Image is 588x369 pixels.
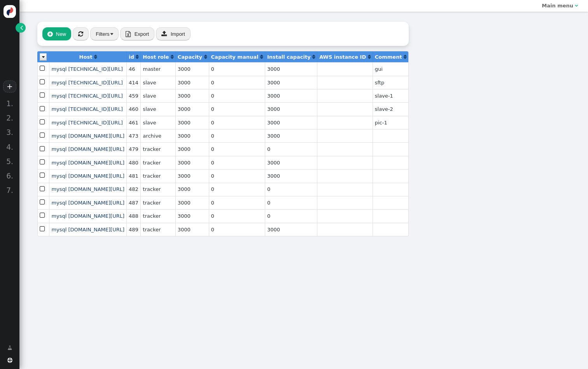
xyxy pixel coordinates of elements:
td: tracker [140,223,175,236]
td: 3000 [175,156,209,169]
td: 0 [209,156,265,169]
td: gui [373,62,408,75]
a: mysql [TECHNICAL_ID][URL] [51,66,122,72]
a:  [2,341,17,355]
a:  [312,54,315,60]
span:  [40,157,46,167]
td: 46 [126,62,140,75]
a: mysql [DOMAIN_NAME][URL] [51,200,124,206]
span: mysql [DOMAIN_NAME][URL] [51,133,124,139]
td: 0 [265,209,317,222]
td: 0 [209,209,265,222]
td: master [140,62,175,75]
td: 479 [126,142,140,156]
td: 3000 [265,116,317,129]
td: 481 [126,169,140,182]
span: mysql [TECHNICAL_ID][URL] [51,120,122,126]
a: mysql [DOMAIN_NAME][URL] [51,213,124,219]
td: 3000 [175,89,209,102]
b: Host [79,54,93,60]
td: 3000 [265,223,317,236]
a: mysql [DOMAIN_NAME][URL] [51,173,124,179]
td: 487 [126,196,140,209]
span:  [575,3,578,8]
span:  [161,31,167,37]
td: 3000 [265,169,317,182]
td: 3000 [265,76,317,89]
span: Click to sort [368,54,371,59]
img: trigger_black.png [110,33,113,35]
span:  [7,344,12,352]
td: slave-2 [373,102,408,115]
td: slave [140,76,175,89]
td: 0 [209,183,265,196]
a: mysql [TECHNICAL_ID][URL] [51,93,122,99]
td: slave [140,89,175,102]
td: pic-1 [373,116,408,129]
span: mysql [DOMAIN_NAME][URL] [51,160,124,166]
td: 473 [126,129,140,142]
a: mysql [DOMAIN_NAME][URL] [51,186,124,192]
b: AWS instance ID [319,54,366,60]
td: 489 [126,223,140,236]
td: 3000 [175,196,209,209]
td: 3000 [265,89,317,102]
a: mysql [TECHNICAL_ID][URL] [51,80,122,86]
td: 0 [265,142,317,156]
span:  [126,31,131,37]
a:  [204,54,207,60]
span:  [40,64,46,73]
td: 0 [209,116,265,129]
button:  [73,27,89,40]
span:  [40,171,46,180]
td: 0 [209,102,265,115]
b: id [129,54,134,60]
span:  [40,224,46,234]
td: 3000 [175,223,209,236]
img: logo-icon.svg [3,5,16,18]
td: 3000 [175,142,209,156]
span: mysql [DOMAIN_NAME][URL] [51,146,124,152]
span:  [40,198,46,207]
span: Click to sort [136,54,138,59]
td: 482 [126,183,140,196]
td: 0 [209,89,265,102]
b: Main menu [542,3,573,9]
img: icon_dropdown_trigger.png [40,53,47,61]
span: Export [135,31,149,37]
span:  [40,184,46,194]
span:  [78,31,83,37]
td: tracker [140,183,175,196]
b: Host role [143,54,169,60]
td: 0 [209,76,265,89]
span: Click to sort [171,54,173,59]
td: 3000 [265,102,317,115]
span:  [47,31,52,37]
span:  [40,144,46,154]
td: 3000 [175,76,209,89]
a: + [3,80,16,93]
b: Comment [375,54,402,60]
td: 3000 [175,183,209,196]
span:  [40,117,46,127]
span: Click to sort [204,54,207,59]
b: Capacity [178,54,202,60]
b: Capacity manual [211,54,259,60]
span:  [20,24,23,31]
td: tracker [140,142,175,156]
td: 0 [265,183,317,196]
td: 414 [126,76,140,89]
button:  Export [120,27,154,40]
td: slave-1 [373,89,408,102]
td: 480 [126,156,140,169]
td: 3000 [175,62,209,75]
button: New [42,27,71,40]
a:  [404,54,406,60]
td: sftp [373,76,408,89]
td: 0 [265,196,317,209]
